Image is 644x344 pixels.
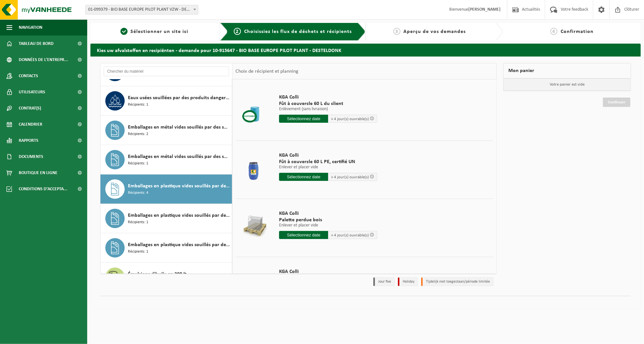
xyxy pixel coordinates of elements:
span: Récipients: 4 [128,190,148,196]
a: Continuer [603,98,630,107]
span: KGA Colli [279,268,403,275]
span: Récipients: 1 [128,219,148,225]
span: + 4 jour(s) ouvrable(s) [331,233,369,237]
p: Enlever et placer vide [279,165,377,170]
span: Fût à couvercle 60 L PE, certifié UN [279,159,377,165]
span: Confirmation [561,29,594,34]
button: Emballages en plastique vides souillés par des substances dangereuses Récipients: 4 [100,174,232,204]
p: Votre panier est vide [504,78,631,91]
span: Emballages en plastique vides souillés par des substances dangereuses [128,182,230,190]
span: Eaux usées souillées par des produits dangereux [128,94,230,102]
span: KGA Colli [279,152,377,159]
span: KGA Colli [279,210,377,217]
span: 01-099379 - BIO BASE EUROPE PILOT PLANT VZW - DESTELDONK [85,5,198,15]
span: Utilisateurs [19,84,45,100]
span: Récipients: 2 [128,131,148,137]
button: Emballages en plastique vides souillés par des substances toxiques Récipients: 1 [100,233,232,263]
a: 1Sélectionner un site ici [94,28,215,36]
li: Jour fixe [373,277,395,286]
span: Emballages en métal vides souillés par des substances dangereuses [128,123,230,131]
span: Contacts [19,68,38,84]
p: Enlèvement (sans livraison) [279,107,377,111]
span: Conditions d'accepta... [19,181,68,197]
span: KGA Colli [279,94,377,100]
li: Holiday [398,277,418,286]
input: Chercher du matériel [104,67,229,76]
span: 1 [120,28,128,35]
span: 3 [393,28,400,35]
span: Fût à couvercle 60 L du client [279,100,377,107]
div: Choix de récipient et planning [233,63,302,79]
p: Enlever et placer vide [279,223,377,228]
button: Emballages en métal vides souillés par des substances toxiques Récipients: 1 [100,145,232,174]
span: 01-099379 - BIO BASE EUROPE PILOT PLANT VZW - DESTELDONK [86,5,198,14]
span: Choisissiez les flux de déchets et récipients [244,29,352,34]
input: Sélectionnez date [279,173,328,181]
span: 2 [234,28,241,35]
span: + 4 jour(s) ouvrable(s) [331,117,369,121]
span: Navigation [19,19,42,36]
span: Documents [19,149,43,165]
strong: [PERSON_NAME] [468,7,501,12]
span: Récipients: 1 [128,161,148,167]
span: Récipients: 1 [128,102,148,108]
span: Emballages en plastique vides souillés par des substances oxydants (comburant) [128,212,230,219]
button: Emballages en métal vides souillés par des substances dangereuses Récipients: 2 [100,116,232,145]
li: Tijdelijk niet toegestaan/période limitée [421,277,493,286]
span: Emballages en plastique vides souillés par des substances toxiques [128,241,230,249]
span: + 4 jour(s) ouvrable(s) [331,175,369,179]
span: Boutique en ligne [19,165,57,181]
div: Mon panier [503,63,631,78]
span: Emballages en métal vides souillés par des substances toxiques [128,153,230,161]
input: Sélectionnez date [279,231,328,239]
span: Récipients: 1 [128,249,148,255]
span: Sélectionner un site ici [131,29,189,34]
span: Palette perdue bois [279,217,377,223]
span: 4 [550,28,557,35]
button: Émulsions d'huile en 200 lt [100,263,232,292]
button: Emballages en plastique vides souillés par des substances oxydants (comburant) Récipients: 1 [100,204,232,233]
span: Émulsions d'huile en 200 lt [128,270,187,278]
h2: Kies uw afvalstoffen en recipiënten - demande pour 10-915647 - BIO BASE EUROPE PILOT PLANT - DEST... [90,44,641,56]
span: Tableau de bord [19,36,54,52]
input: Sélectionnez date [279,115,328,123]
button: Eaux usées souillées par des produits dangereux Récipients: 1 [100,86,232,116]
span: Aperçu de vos demandes [404,29,466,34]
span: Rapports [19,132,38,149]
span: Contrat(s) [19,100,41,116]
span: Données de l'entrepr... [19,52,68,68]
span: Calendrier [19,116,42,132]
